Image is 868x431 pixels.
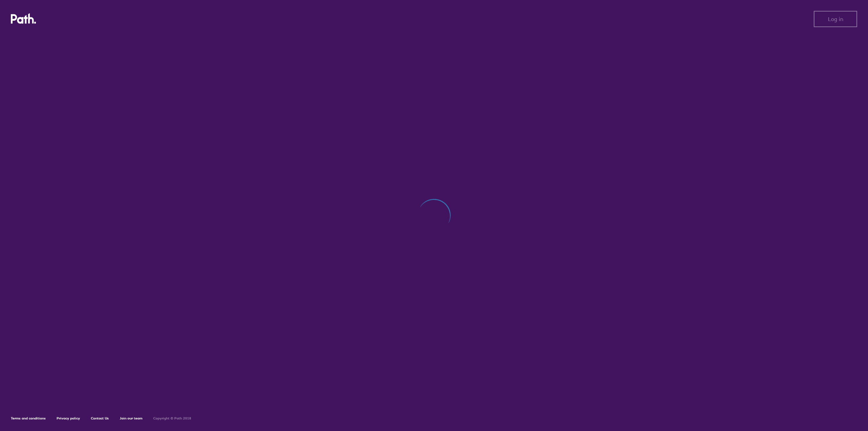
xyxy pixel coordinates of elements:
span: Log in [828,16,843,22]
a: Join our team [120,416,142,420]
a: Privacy policy [57,416,80,420]
a: Contact Us [91,416,109,420]
h6: Copyright © Path 2018 [153,416,191,420]
button: Log in [814,11,857,27]
a: Terms and conditions [11,416,46,420]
